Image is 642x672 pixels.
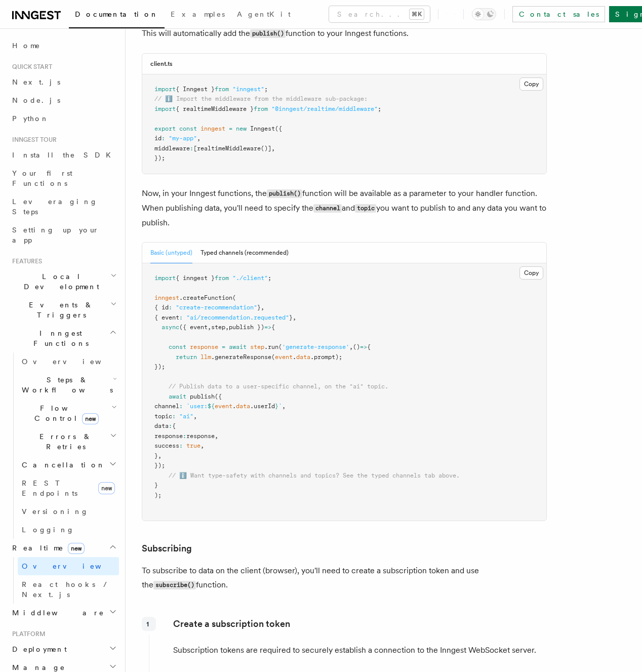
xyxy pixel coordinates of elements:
[154,363,165,370] span: });
[12,114,49,123] span: Python
[69,3,165,28] a: Documentation
[142,617,156,631] div: 1
[12,226,99,244] span: Setting up your app
[154,413,172,420] span: topic
[215,432,218,440] span: ,
[193,145,197,152] span: [
[169,472,460,479] span: // ℹ️ Want type-safety with channels and topics? See the typed channels tab above.
[8,644,67,654] span: Deployment
[18,557,119,575] a: Overview
[154,294,179,301] span: inngest
[169,343,186,350] span: const
[200,353,211,361] span: llm
[12,169,72,187] span: Your first Functions
[75,10,158,18] span: Documentation
[313,204,342,213] code: channel
[229,324,264,331] span: publish })
[154,154,165,162] span: });
[179,413,193,420] span: "ai"
[18,352,119,371] a: Overview
[154,452,158,459] span: }
[8,221,119,249] a: Setting up your app
[8,324,119,352] button: Inngest Functions
[12,41,41,51] span: Home
[98,482,115,494] span: new
[275,353,293,361] span: event
[179,294,232,301] span: .createFunction
[179,403,183,410] span: :
[162,135,165,142] span: :
[229,125,232,132] span: =
[225,324,229,331] span: ,
[519,266,543,280] button: Copy
[250,403,275,410] span: .userId
[264,86,268,93] span: ;
[410,9,424,19] kbd: ⌘K
[250,29,286,38] code: publish()
[8,146,119,164] a: Install the SDK
[22,526,74,534] span: Logging
[257,304,261,311] span: }
[8,73,119,91] a: Next.js
[169,135,197,142] span: "my-app"
[186,314,289,321] span: "ai/recommendation.requested"
[200,243,289,263] button: Typed channels (recommended)
[190,393,215,400] span: publish
[8,271,110,292] span: Local Development
[154,105,176,112] span: import
[183,432,186,440] span: :
[237,10,291,18] span: AgentKit
[8,608,104,618] span: Middleware
[271,145,275,152] span: ,
[211,353,271,361] span: .generateResponse
[8,328,109,348] span: Inngest Functions
[254,105,268,112] span: from
[190,145,193,152] span: :
[232,86,264,93] span: "inngest"
[169,393,186,400] span: await
[8,640,119,658] button: Deployment
[349,343,353,350] span: ,
[154,95,368,102] span: // ℹ️ Import the middleware from the middleware sub-package:
[153,581,196,589] code: subscribe()
[154,422,169,429] span: data
[18,521,119,539] a: Logging
[18,502,119,521] a: Versioning
[176,353,197,361] span: return
[176,274,215,282] span: { inngest }
[12,78,60,86] span: Next.js
[8,352,119,539] div: Inngest Functions
[8,63,52,71] span: Quick start
[179,442,183,449] span: :
[154,86,176,93] span: import
[282,403,286,410] span: ,
[329,6,430,22] button: Search...⌘K
[236,125,247,132] span: new
[278,403,282,410] span: `
[367,343,371,350] span: {
[12,96,60,104] span: Node.js
[222,343,225,350] span: =
[8,267,119,296] button: Local Development
[8,296,119,324] button: Events & Triggers
[18,399,119,427] button: Flow Controlnew
[179,125,197,132] span: const
[169,383,388,390] span: // Publish data to a user-specific channel, on the "ai" topic.
[169,422,172,429] span: :
[176,86,215,93] span: { Inngest }
[8,257,42,265] span: Features
[154,482,158,489] span: }
[158,452,162,459] span: ,
[275,403,278,410] span: }
[154,314,179,321] span: { event
[142,564,547,592] p: To subscribe to data on the client (browser), you'll need to create a subscription token and use ...
[12,151,117,159] span: Install the SDK
[8,164,119,192] a: Your first Functions
[261,304,264,311] span: ,
[18,456,119,474] button: Cancellation
[22,580,111,599] span: React hooks / Next.js
[378,105,381,112] span: ;
[293,353,296,361] span: .
[261,145,271,152] span: ()]
[200,442,204,449] span: ,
